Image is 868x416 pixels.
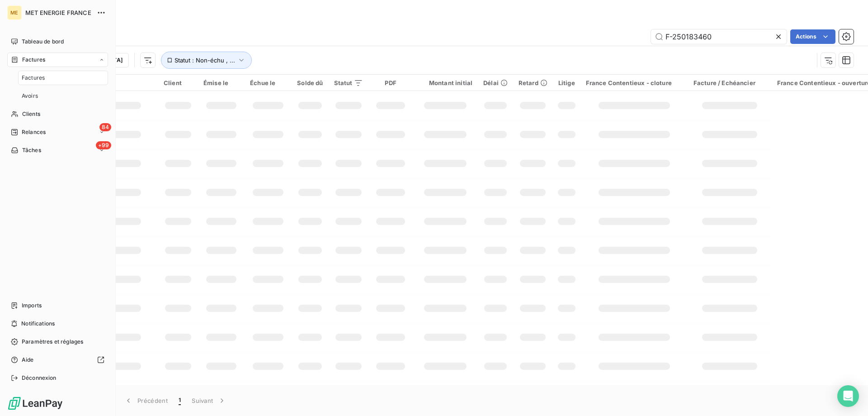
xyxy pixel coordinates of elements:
div: Montant initial [418,79,472,86]
span: Factures [22,74,45,82]
span: 84 [99,123,111,131]
span: Relances [22,128,46,136]
span: MET ENERGIE FRANCE [25,9,91,16]
div: ME [7,5,22,20]
div: PDF [374,79,407,86]
span: Tâches [22,146,41,154]
input: Rechercher [651,29,787,44]
div: Émise le [203,79,239,86]
span: Imports [22,301,42,310]
img: Logo LeanPay [7,396,63,411]
span: Déconnexion [22,374,57,382]
div: France Contentieux - cloture [586,79,683,86]
span: Clients [22,110,40,118]
span: Notifications [21,320,55,328]
span: Avoirs [22,92,38,100]
button: 1 [173,391,186,410]
div: Client [164,79,193,86]
button: Statut : Non-échu , ... [161,52,252,69]
div: Retard [519,79,547,86]
button: Suivant [186,391,232,410]
span: Tableau de bord [22,38,64,46]
span: Factures [22,56,45,64]
button: Précédent [118,391,173,410]
div: Open Intercom Messenger [837,385,859,407]
div: Facture / Echéancier [693,79,766,86]
div: Échue le [250,79,286,86]
button: Actions [790,29,835,44]
div: Solde dû [297,79,323,86]
span: +99 [96,141,111,149]
a: Aide [7,353,108,367]
span: 1 [179,396,181,405]
span: Aide [22,356,34,364]
span: Paramètres et réglages [22,338,83,346]
span: Statut : Non-échu , ... [175,57,235,64]
div: Statut [334,79,363,86]
div: Litige [558,79,575,86]
div: Délai [483,79,508,86]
